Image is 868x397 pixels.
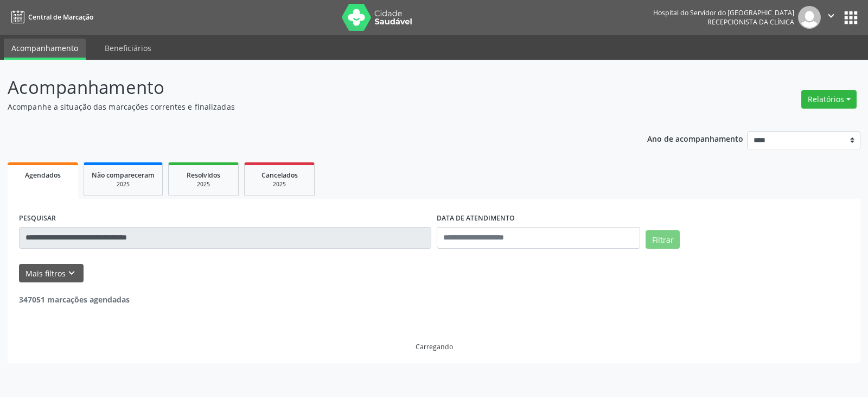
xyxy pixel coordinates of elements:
div: 2025 [92,180,155,188]
span: Agendados [25,171,61,180]
button: Mais filtroskeyboard_arrow_down [19,264,84,283]
div: 2025 [252,180,307,188]
button: apps [841,8,860,27]
div: Hospital do Servidor do [GEOGRAPHIC_DATA] [653,8,794,17]
strong: 347051 marcações agendadas [19,294,130,305]
div: Carregando [416,342,453,351]
button:  [821,6,841,29]
span: Resolvidos [187,171,220,180]
p: Acompanhamento [8,74,604,101]
span: Não compareceram [92,171,155,180]
i:  [825,10,837,22]
span: Recepcionista da clínica [707,17,794,27]
p: Acompanhe a situação das marcações correntes e finalizadas [8,101,604,112]
button: Filtrar [646,230,680,249]
p: Ano de acompanhamento [647,131,743,145]
label: DATA DE ATENDIMENTO [437,210,515,227]
i: keyboard_arrow_down [66,267,78,279]
img: img [798,6,821,29]
div: 2025 [176,180,231,188]
span: Cancelados [261,171,298,180]
span: Central de Marcação [28,12,93,22]
label: PESQUISAR [19,210,56,227]
a: Acompanhamento [4,39,86,60]
button: Relatórios [801,90,857,109]
a: Central de Marcação [8,8,93,26]
a: Beneficiários [97,39,159,58]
